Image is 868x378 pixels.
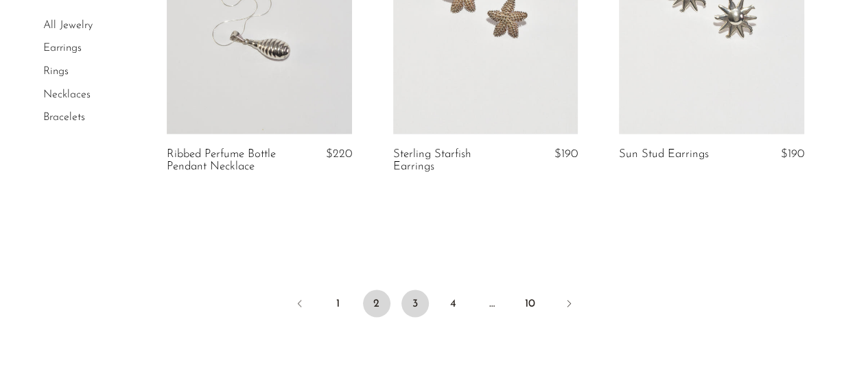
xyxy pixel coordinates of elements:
a: Ribbed Perfume Bottle Pendant Necklace [167,147,288,173]
a: 3 [401,290,429,317]
span: $190 [554,147,578,159]
a: 1 [325,290,352,317]
span: $190 [781,147,804,159]
a: Previous [286,290,314,320]
a: Sun Stud Earrings [619,147,709,160]
a: Necklaces [43,88,91,99]
span: 2 [363,290,390,317]
span: … [478,290,506,317]
a: Next [555,290,583,320]
a: Sterling Starfish Earrings [393,147,515,173]
a: All Jewelry [43,19,93,30]
a: Earrings [43,43,82,54]
a: Rings [43,65,69,76]
a: 10 [517,290,544,317]
a: Bracelets [43,111,85,122]
a: 4 [440,290,467,317]
span: $220 [326,147,352,159]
